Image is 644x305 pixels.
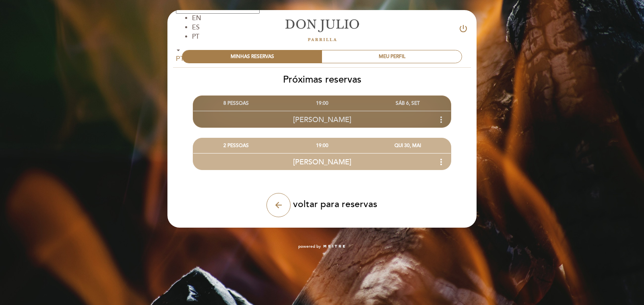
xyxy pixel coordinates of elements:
[365,138,451,153] div: QUI 30, MAI
[458,24,468,33] i: power_settings_new
[293,199,377,210] span: voltar para reservas
[298,244,346,249] a: powered by
[279,138,365,153] div: 19:00
[272,19,372,41] a: [PERSON_NAME]
[274,200,283,210] i: arrow_back
[193,138,279,153] div: 2 PESSOAS
[293,158,351,166] span: [PERSON_NAME]
[293,115,351,124] span: [PERSON_NAME]
[323,245,346,249] img: MEITRE
[279,96,365,111] div: 19:00
[266,193,291,217] button: arrow_back
[436,157,446,167] i: more_vert
[322,50,462,63] div: MEU PERFIL
[436,115,446,124] i: more_vert
[193,96,279,111] div: 8 PESSOAS
[167,74,477,85] h2: Próximas reservas
[192,33,199,41] span: PT
[458,24,468,36] button: power_settings_new
[365,96,451,111] div: SÁB 6, SET
[182,50,322,63] div: MINHAS RESERVAS
[192,23,200,31] span: ES
[298,244,321,249] span: powered by
[192,14,201,22] span: EN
